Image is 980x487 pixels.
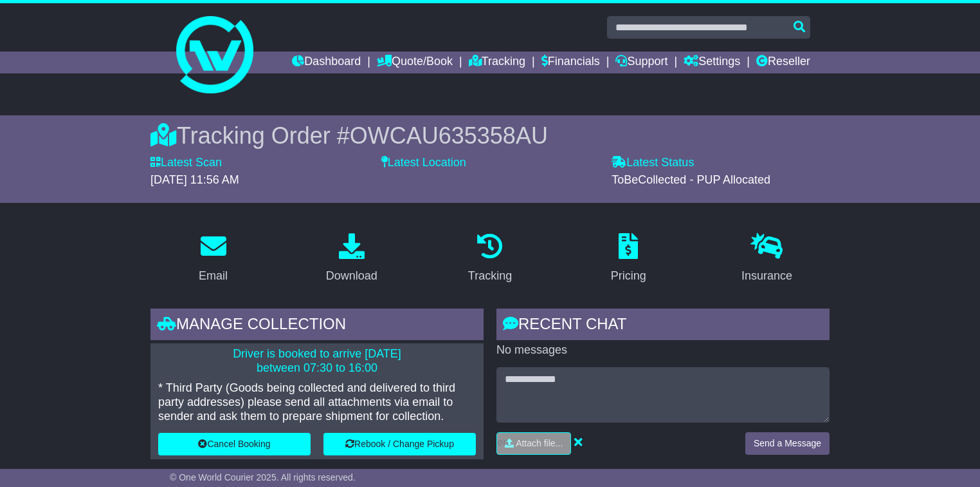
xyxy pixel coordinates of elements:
button: Send a Message [745,432,830,455]
p: No messages [496,343,830,358]
a: Settings [684,52,740,73]
div: Email [199,267,228,285]
div: Manage collection [150,309,484,343]
a: Email [190,229,236,289]
button: Rebook / Change Pickup [323,433,476,455]
a: Dashboard [292,52,361,73]
a: Financials [541,52,600,73]
div: Insurance [741,267,792,285]
div: Tracking Order # [150,122,830,149]
div: Download [326,267,377,285]
span: © One World Courier 2025. All rights reserved. [170,472,356,482]
span: [DATE] 11:56 AM [150,173,239,186]
p: Driver is booked to arrive [DATE] between 07:30 to 16:00 [158,347,476,375]
a: Support [615,52,667,73]
span: ToBeCollected - PUP Allocated [612,173,770,186]
label: Latest Location [381,156,466,170]
div: Pricing [611,267,646,285]
label: Latest Scan [150,156,222,170]
a: Tracking [460,229,520,289]
a: Quote/Book [377,52,453,73]
p: * Third Party (Goods being collected and delivered to third party addresses) please send all atta... [158,381,476,423]
a: Tracking [469,52,525,73]
button: Cancel Booking [158,433,311,455]
label: Latest Status [612,156,694,170]
a: Reseller [756,52,810,73]
div: RECENT CHAT [496,309,830,343]
span: OWCAU635358AU [350,122,548,149]
a: Insurance [733,229,801,289]
a: Download [318,229,386,289]
div: Tracking [468,267,512,285]
a: Pricing [603,229,655,289]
